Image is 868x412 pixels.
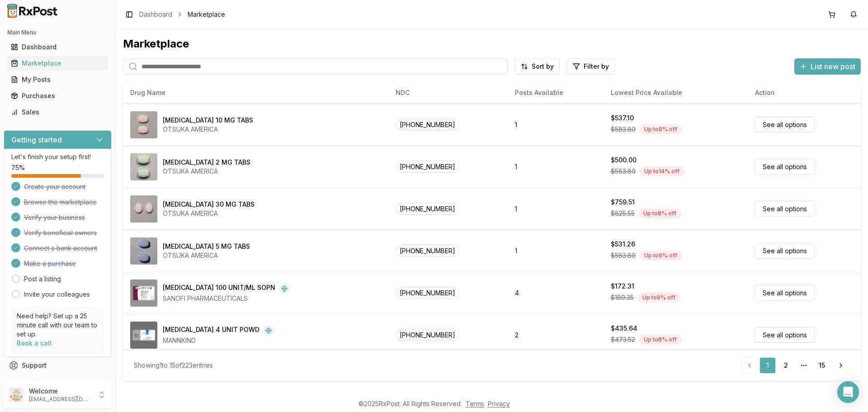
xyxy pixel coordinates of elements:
a: See all options [755,159,815,175]
th: Posts Available [508,82,604,104]
span: [PHONE_NUMBER] [396,118,459,131]
div: Open Intercom Messenger [837,381,859,403]
a: See all options [755,327,815,343]
button: Dashboard [4,40,112,54]
div: Purchases [11,91,104,100]
img: Abilify 10 MG TABS [130,111,157,138]
p: Welcome [29,387,92,396]
a: Book a call [17,339,52,347]
div: [MEDICAL_DATA] 30 MG TABS [163,200,255,209]
th: NDC [388,82,508,104]
h2: Main Menu [7,29,108,36]
span: [PHONE_NUMBER] [396,245,459,257]
a: See all options [755,201,815,217]
span: Verify beneficial owners [24,228,97,237]
a: See all options [755,117,815,133]
div: [MEDICAL_DATA] 2 MG TABS [163,158,250,167]
span: [PHONE_NUMBER] [396,161,459,173]
p: Let's finish your setup first! [11,152,104,161]
span: Connect a bank account [24,244,97,253]
span: [PHONE_NUMBER] [396,287,459,299]
td: 1 [508,188,604,230]
span: $583.80 [611,125,636,134]
div: OTSUKA AMERICA [163,209,255,218]
span: $189.35 [611,293,634,302]
div: Up to 8 % off [638,208,681,218]
a: Dashboard [139,10,172,19]
div: Up to 14 % off [639,166,684,176]
nav: breadcrumb [139,10,225,19]
nav: pagination [741,357,850,374]
p: [EMAIL_ADDRESS][DOMAIN_NAME] [29,396,92,403]
img: Abilify 5 MG TABS [130,237,157,265]
button: Support [4,357,112,374]
div: $500.00 [611,156,637,165]
th: Lowest Price Available [604,82,748,104]
td: 1 [508,104,604,146]
div: Marketplace [11,59,104,68]
span: [PHONE_NUMBER] [396,329,459,341]
span: $583.80 [611,167,636,176]
span: [PHONE_NUMBER] [396,203,459,215]
div: $531.26 [611,240,635,249]
div: OTSUKA AMERICA [163,167,250,176]
img: Afrezza 4 UNIT POWD [130,322,157,349]
span: Create your account [24,182,85,191]
h3: Getting started [11,134,62,145]
span: Filter by [584,62,609,71]
div: [MEDICAL_DATA] 5 MG TABS [163,242,250,251]
div: MANNKIND [163,336,274,345]
a: See all options [755,285,815,301]
div: Up to 8 % off [639,335,682,345]
a: List new post [794,63,861,72]
div: [MEDICAL_DATA] 100 UNIT/ML SOPN [163,283,275,294]
div: Up to 9 % off [639,251,682,260]
div: OTSUKA AMERICA [163,251,250,260]
span: Feedback [22,377,52,386]
p: Need help? Set up a 25 minute call with our team to set up. [17,312,99,339]
div: Sales [11,108,104,117]
img: Admelog SoloStar 100 UNIT/ML SOPN [130,279,157,307]
button: Feedback [4,374,112,390]
div: Up to 9 % off [637,293,680,303]
span: List new post [811,61,855,72]
td: 2 [508,314,604,356]
a: Go to next page [832,357,850,374]
td: 1 [508,146,604,188]
a: Terms [466,400,484,407]
img: RxPost Logo [4,4,61,18]
button: My Posts [4,72,112,87]
th: Action [748,82,861,104]
a: Post a listing [24,275,61,284]
div: Showing 1 to 15 of 223 entries [134,361,213,370]
span: Make a purchase [24,259,76,268]
button: List new post [794,58,861,75]
div: Up to 8 % off [639,124,682,134]
div: $537.10 [611,114,634,123]
a: Sales [7,104,108,120]
img: Abilify 30 MG TABS [130,195,157,223]
div: $759.51 [611,198,635,207]
button: Sales [4,105,112,119]
div: OTSUKA AMERICA [163,125,253,134]
a: See all options [755,243,815,259]
td: 4 [508,272,604,314]
a: My Posts [7,71,108,88]
div: Marketplace [123,37,861,51]
a: Dashboard [7,39,108,55]
div: [MEDICAL_DATA] 10 MG TABS [163,116,253,125]
div: $172.31 [611,282,634,291]
div: SANOFI PHARMACEUTICALS [163,294,290,303]
span: $473.52 [611,335,635,344]
a: 15 [814,357,830,374]
th: Drug Name [123,82,388,104]
span: $825.55 [611,209,635,218]
span: Browse the marketplace [24,198,97,207]
a: Privacy [488,400,510,407]
a: 1 [759,357,776,374]
a: 2 [778,357,794,374]
td: 1 [508,230,604,272]
div: $435.64 [611,324,637,333]
span: 75 % [11,163,25,172]
a: Invite your colleagues [24,290,90,299]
